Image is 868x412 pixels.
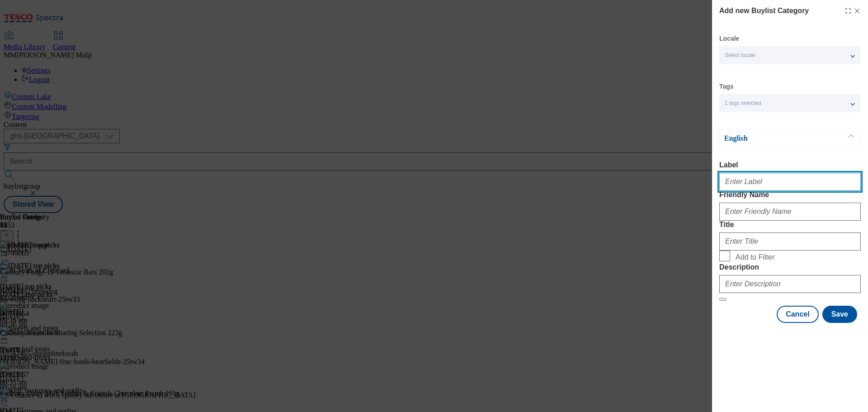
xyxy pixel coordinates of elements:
span: Add to Filter [736,253,774,261]
button: 1 tags selected [719,94,860,112]
input: Enter Label [719,173,861,191]
label: Description [719,263,861,271]
input: Enter Friendly Name [719,203,861,221]
input: Enter Description [719,275,861,293]
label: Locale [719,36,739,41]
button: Select locale [719,46,860,64]
h4: Add new Buylist Category [719,5,809,16]
label: Title [719,221,861,229]
span: Select locale [725,52,755,59]
label: Label [719,161,861,169]
label: Friendly Name [719,191,861,199]
span: 1 tags selected [725,100,761,107]
input: Enter Title [719,232,861,251]
button: Save [822,306,857,323]
button: Cancel [777,306,818,323]
p: English [724,134,819,143]
label: Tags [719,84,734,89]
